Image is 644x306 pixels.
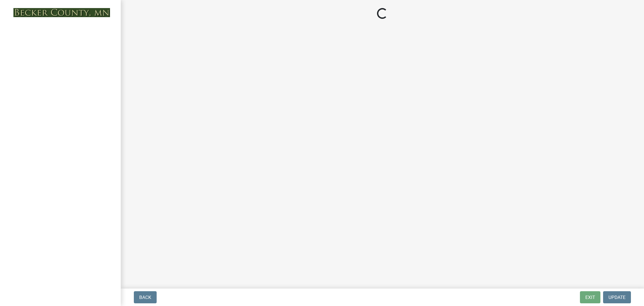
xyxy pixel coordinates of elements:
button: Update [603,291,631,303]
span: Back [139,295,151,300]
button: Back [134,291,157,303]
button: Exit [580,291,600,303]
img: Becker County, Minnesota [13,8,110,17]
span: Update [608,295,626,300]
